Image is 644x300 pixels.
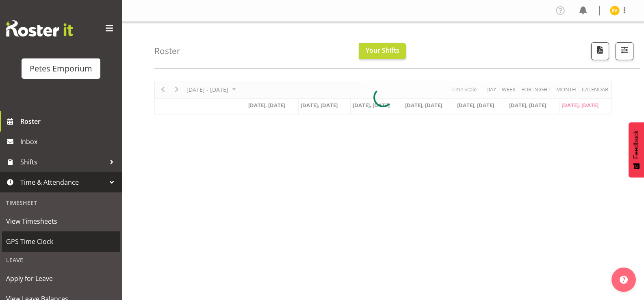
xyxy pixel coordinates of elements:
[629,122,644,177] button: Feedback - Show survey
[6,272,116,285] span: Apply for Leave
[2,231,120,252] a: GPS Time Clock
[6,215,116,227] span: View Timesheets
[154,46,180,56] h4: Roster
[30,63,92,75] div: Petes Emporium
[620,276,628,284] img: help-xxl-2.png
[2,194,120,211] div: Timesheet
[2,268,120,289] a: Apply for Leave
[616,42,633,60] button: Filter Shifts
[20,115,118,127] span: Roster
[366,46,399,55] span: Your Shifts
[6,235,116,248] span: GPS Time Clock
[591,42,609,60] button: Download a PDF of the roster according to the set date range.
[20,156,106,168] span: Shifts
[633,130,640,159] span: Feedback
[6,20,73,37] img: Rosterit website logo
[20,176,106,188] span: Time & Attendance
[610,6,620,15] img: eva-vailini10223.jpg
[20,136,118,148] span: Inbox
[2,252,120,268] div: Leave
[359,43,406,59] button: Your Shifts
[2,211,120,231] a: View Timesheets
